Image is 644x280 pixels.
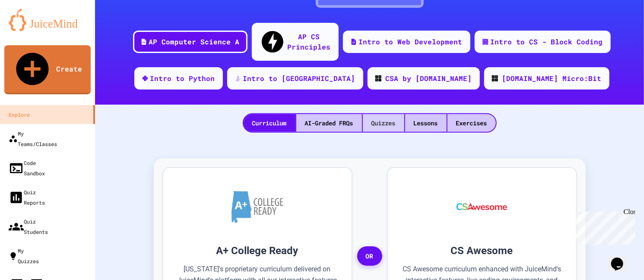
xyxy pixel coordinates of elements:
iframe: chat widget [608,246,635,271]
div: AP Computer Science A [149,37,240,47]
div: [DOMAIN_NAME] Micro:Bit [502,73,602,84]
img: A+ College Ready [232,191,283,223]
div: Quiz Students [9,216,48,237]
a: Create [4,45,91,94]
div: Intro to [GEOGRAPHIC_DATA] [243,73,355,84]
div: Curriculum [244,114,295,132]
h3: CS Awesome [401,243,563,258]
div: Quiz Reports [9,187,45,208]
div: My Quizzes [9,246,39,266]
div: Intro to CS - Block Coding [491,37,603,47]
div: Chat with us now!Close [3,3,60,55]
div: Explore [9,109,30,120]
div: AI-Graded FRQs [296,114,362,132]
div: Code Sandbox [9,158,45,178]
iframe: chat widget [572,208,635,245]
div: Exercises [447,114,496,132]
div: My Teams/Classes [9,128,57,149]
div: AP CS Principles [288,31,331,52]
img: CODE_logo_RGB.png [492,75,498,81]
img: CS Awesome [448,181,516,233]
h3: A+ College Ready [176,243,339,258]
div: Quizzes [363,114,404,132]
img: CODE_logo_RGB.png [375,75,381,81]
div: Intro to Web Development [359,37,463,47]
img: logo-orange.svg [9,9,86,31]
div: CSA by [DOMAIN_NAME] [386,73,472,84]
div: Intro to Python [150,73,215,84]
span: OR [357,246,382,266]
div: Lessons [405,114,447,132]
